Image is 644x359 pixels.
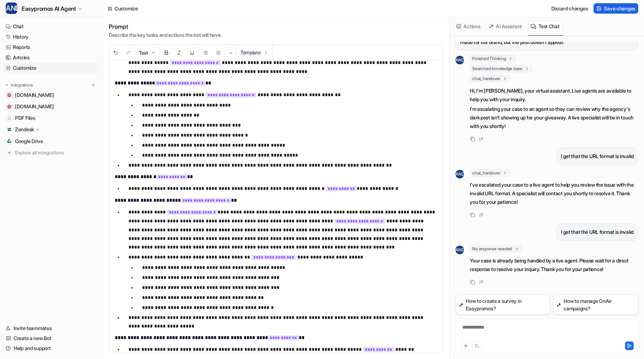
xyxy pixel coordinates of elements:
font: Easypromos AI Agent [21,5,76,12]
button: Test Chat [528,21,562,32]
font: I'm escalating your case to an agent so they can review why the agency's dark post isn't showing ... [470,106,634,129]
a: Google DriveGoogle Drive [3,136,100,146]
a: Articles [3,53,100,63]
span: Google Drive [15,138,43,145]
font: How to create a survey in Easypromos? [466,298,521,311]
font: Your case is already being handled by a live agent. Please wait for a direct response to resolve ... [470,257,629,272]
font: chat_handover [472,170,500,176]
span: [DOMAIN_NAME] [15,103,54,110]
button: How to manage OnAir campaigns? [553,295,638,315]
img: Redo [126,50,131,55]
img: PDF Files [7,116,11,120]
a: easypromos-apiref.redoc.ly[DOMAIN_NAME] [3,102,100,112]
button: Underline [186,45,199,60]
button: Save changes [594,3,638,14]
span: No response needed [470,245,522,252]
font: Customize [114,5,138,11]
button: Ordered List [212,45,225,60]
font: AND [6,4,20,13]
font: I get that the URL format is invalid [561,153,634,159]
button: Text [135,45,160,60]
img: Dropdown Down Arrow [150,50,156,55]
img: Italic [176,50,182,55]
font: I get that the URL format is invalid [561,229,634,235]
font: Hi, I'm [PERSON_NAME], your virtual assistant. Live agents are available to help you with your in... [470,88,631,102]
font: Discard changes [551,5,588,11]
a: PDF FilesPDF Files [3,113,100,123]
font: Save changes [604,5,635,11]
font: AI Assistant [496,23,522,29]
img: Template [263,50,269,55]
font: I've escalated your case to a live agent to help you review the issue with the invalid URL format... [470,182,634,205]
font: How to manage OnAir campaigns? [563,298,612,311]
img: menu_add.svg [91,83,96,88]
img: explore all integrations [6,149,13,156]
span: Explore all integrations [15,147,97,158]
img: Zendesk [7,127,11,132]
span: Finished Thinking [470,55,516,62]
img: Unordered List [203,50,208,55]
a: Explore all integrations [3,148,100,158]
a: Customize [3,63,100,73]
a: Help and support [3,343,100,353]
a: Reports [3,42,100,52]
button: ─ [225,45,236,60]
button: Unordered List [199,45,212,60]
img: Underline [189,50,195,55]
button: Bold [160,45,173,60]
font: Zendesk [15,126,34,132]
button: Template [237,45,272,60]
a: History [3,32,100,42]
a: Create a new Bot [3,333,100,343]
button: Redo [122,45,135,60]
button: Italic [173,45,186,60]
h1: Prompt [109,23,221,30]
button: How to create a survey in Easypromos? [455,295,550,315]
a: Chat [3,21,100,31]
img: expand menu [4,83,9,88]
button: Actions [454,21,483,32]
p: Describe the key tasks and actions the bot will have. [109,31,221,39]
button: Integrations [3,82,35,89]
p: Integrations [11,82,33,88]
img: www.easypromosapp.com [7,93,11,97]
font: Hello, I want to run a giveaway (solve it) for a dark post that the media agency made for our bra... [460,30,628,45]
a: Invite teammates [3,323,100,333]
button: AI Assistant [486,21,525,32]
button: Discard changes [548,3,591,14]
img: easypromos-apiref.redoc.ly [7,104,11,109]
img: Bold [164,50,169,55]
span: PDF Files [15,114,35,122]
font: AND [455,171,464,177]
span: [DOMAIN_NAME] [15,92,54,99]
img: Ordered List [215,50,221,55]
a: www.easypromosapp.com[DOMAIN_NAME] [3,90,100,100]
span: chat_handover [470,75,510,82]
button: Undo [109,45,122,60]
span: Searched knowledge base [470,65,532,72]
img: Undo [113,50,118,55]
font: AND [455,57,464,63]
font: AND [455,247,464,252]
img: Google Drive [7,139,11,143]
